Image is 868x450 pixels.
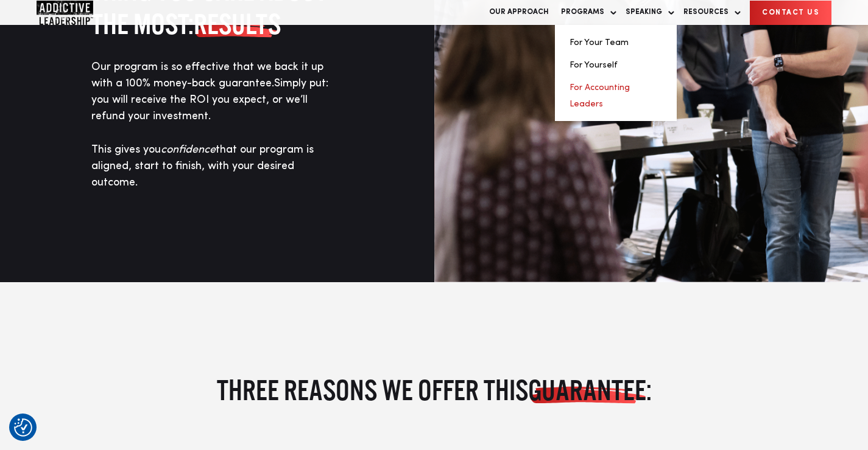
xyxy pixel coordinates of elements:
[37,1,93,25] img: Company Logo
[91,142,343,191] p: This gives you that our program is aligned, start to finish, with your desired outcome.
[528,373,646,407] span: guarantee
[161,144,216,155] em: confidence
[570,38,629,47] a: For Your Team
[37,1,110,25] a: Home
[750,1,831,25] a: CONTACT US
[185,373,684,407] h2: Three reasons we offer this :
[570,61,618,69] a: For Yourself
[14,418,32,437] img: Revisit consent button
[91,78,331,122] span: Simply put: you will receive the ROI you expect, or we’ll refund your investment.
[14,418,32,437] button: Consent Preferences
[570,83,630,108] a: For Accounting Leaders
[91,61,323,89] span: Our program is so effective that we back it up with a 100% money-back guarantee.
